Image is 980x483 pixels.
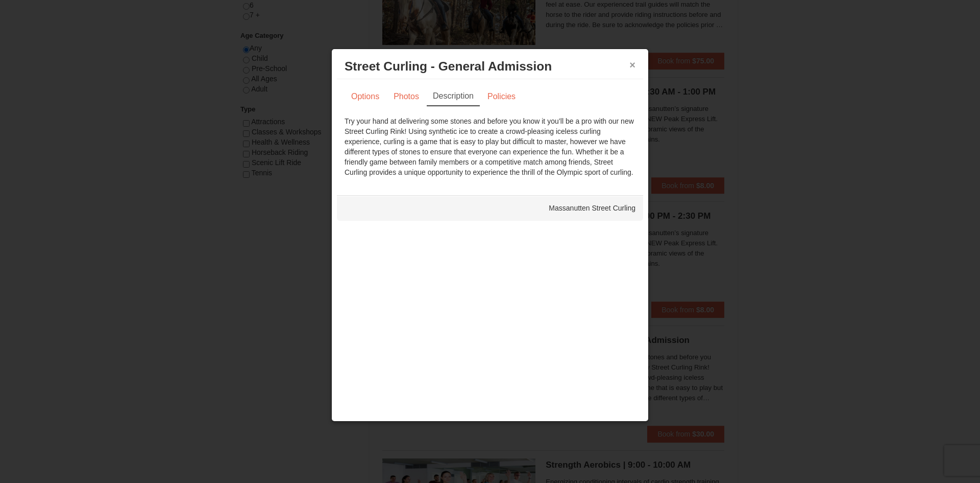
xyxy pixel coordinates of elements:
[345,59,635,74] h3: Street Curling - General Admission
[345,116,635,177] div: Try your hand at delivering some stones and before you know it you’ll be a pro with our new Stree...
[427,87,480,106] a: Description
[387,87,426,106] a: Photos
[345,87,386,106] a: Options
[629,60,635,70] button: ×
[481,87,522,106] a: Policies
[337,195,643,221] div: Massanutten Street Curling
